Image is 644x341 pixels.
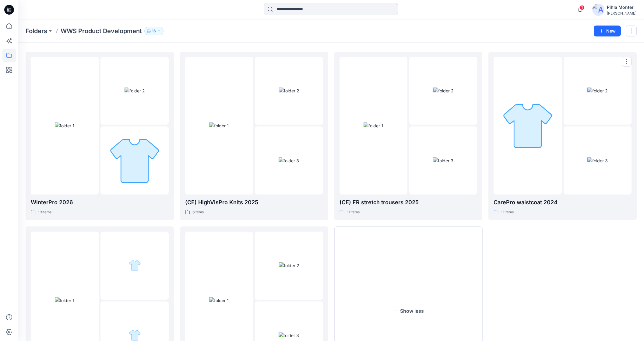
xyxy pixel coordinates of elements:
img: folder 3 [108,134,161,187]
a: folder 1folder 2folder 3CarePro waistcoat 202411items [488,52,637,220]
button: New [594,26,621,36]
p: 16 [152,28,156,34]
div: Pihla Monter [607,4,636,11]
img: folder 1 [501,99,554,152]
img: folder 2 [125,88,145,94]
img: folder 3 [279,332,299,339]
img: folder 1 [209,297,229,304]
p: 13 items [38,209,51,215]
img: folder 2 [279,262,299,269]
a: folder 1folder 2folder 3(CE) HighVisPro Knits 20256items [180,52,328,220]
p: (CE) FR stretch trousers 2025 [340,198,477,207]
p: CarePro waistcoat 2024 [494,198,632,207]
div: [PERSON_NAME] [607,11,636,15]
span: 1 [580,5,585,10]
img: folder 2 [128,259,141,272]
p: 6 items [192,209,204,215]
p: 11 items [501,209,514,215]
img: folder 3 [433,157,453,164]
img: folder 2 [587,88,607,94]
p: WinterPro 2026 [31,198,169,207]
img: folder 2 [279,88,299,94]
img: folder 1 [55,297,75,304]
a: Folders [26,27,47,35]
img: folder 2 [433,88,453,94]
img: folder 3 [279,157,299,164]
img: avatar [592,4,604,16]
img: folder 3 [587,157,608,164]
p: WWS Product Development [61,27,142,35]
p: 11 items [347,209,360,215]
img: folder 1 [55,122,75,129]
a: folder 1folder 2folder 3(CE) FR stretch trousers 202511items [334,52,483,220]
img: folder 1 [209,122,229,129]
button: 16 [144,27,164,35]
p: (CE) HighVisPro Knits 2025 [185,198,323,207]
img: folder 1 [364,122,383,129]
a: folder 1folder 2folder 3WinterPro 202613items [26,52,174,220]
